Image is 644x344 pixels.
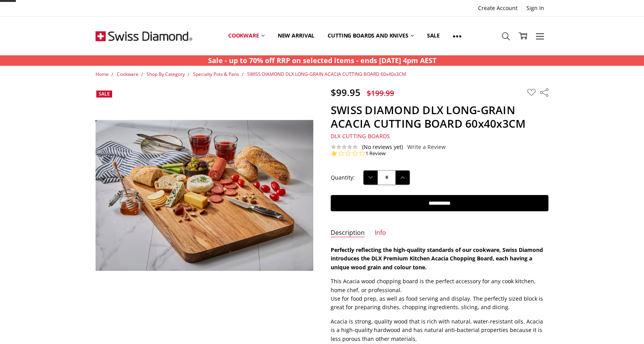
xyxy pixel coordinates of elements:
[331,246,543,271] strong: Perfectly reflecting the high-quality standards of our cookware, Swiss Diamond introduces the DLX...
[99,91,110,97] span: Sale
[474,3,522,14] a: Create Account
[446,19,468,53] a: Show All
[362,144,403,150] span: (No reviews yet)
[331,277,548,312] p: This Acacia wood chopping board is the perfect accessory for any cook kitchen, home chef, or prof...
[114,308,115,309] img: SWISS DIAMOND DLX LONG-GRAIN ACACIA CUTTING BOARD 60x40x3CM
[321,19,420,53] a: Cutting boards and knives
[407,144,446,150] a: Write a Review
[96,87,313,305] a: SWISS DIAMOND DLX LONG-GRAIN ACACIA CUTTING BOARD 60x40x3CM
[367,88,394,98] span: $199.99
[112,308,113,309] img: SWISS DIAMOND DLX LONG-GRAIN ACACIA CUTTING BOARD 60x40x3CM
[271,19,321,53] a: New arrival
[331,229,365,238] a: Description
[331,317,548,343] p: Acacia is strong, quality wood that is rich with natural, water-resistant oils. Acacia is a high-...
[96,17,192,55] img: Free Shipping On Every Order
[96,71,109,77] a: Home
[117,308,118,309] img: SWISS DIAMOND DLX LONG-GRAIN ACACIA CUTTING BOARD 60x40x3CM
[331,86,360,99] span: $99.95
[117,71,138,77] a: Cookware
[147,71,185,77] a: Shop By Category
[375,229,386,238] a: Info
[119,308,120,309] img: SWISS DIAMOND DLX LONG-GRAIN ACACIA CUTTING BOARD 60x40x3CM
[222,19,271,53] a: Cookware
[193,71,239,77] a: Specialty Pots & Pans
[366,150,386,157] a: 1 reviews
[208,56,436,65] strong: Sale - up to 70% off RRP on selected items - ends [DATE] 4pm AEST
[522,3,548,14] a: Sign In
[331,103,548,130] h1: SWISS DIAMOND DLX LONG-GRAIN ACACIA CUTTING BOARD 60x40x3CM
[420,19,446,53] a: Sale
[247,71,406,77] a: SWISS DIAMOND DLX LONG-GRAIN ACACIA CUTTING BOARD 60x40x3CM
[331,132,390,140] a: DLX Cutting Boards
[331,173,355,182] label: Quantity:
[96,120,313,271] img: SWISS DIAMOND DLX LONG-GRAIN ACACIA CUTTING BOARD 60x40x3CM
